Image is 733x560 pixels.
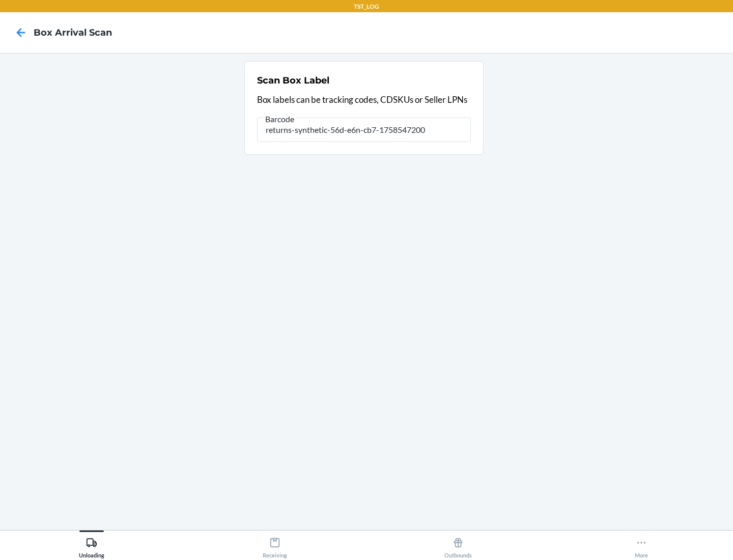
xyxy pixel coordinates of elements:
div: Unloading [79,533,104,558]
button: Outbounds [366,530,550,558]
p: TST_LOG [354,2,379,11]
div: More [635,533,648,558]
div: Receiving [263,533,287,558]
p: Box labels can be tracking codes, CDSKUs or Seller LPNs [257,93,471,106]
div: Outbounds [444,533,472,558]
button: More [550,530,733,558]
h2: Scan Box Label [257,74,329,87]
h4: Box Arrival Scan [34,26,112,39]
span: Barcode [264,114,296,124]
button: Receiving [183,530,366,558]
input: Barcode [257,118,471,142]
